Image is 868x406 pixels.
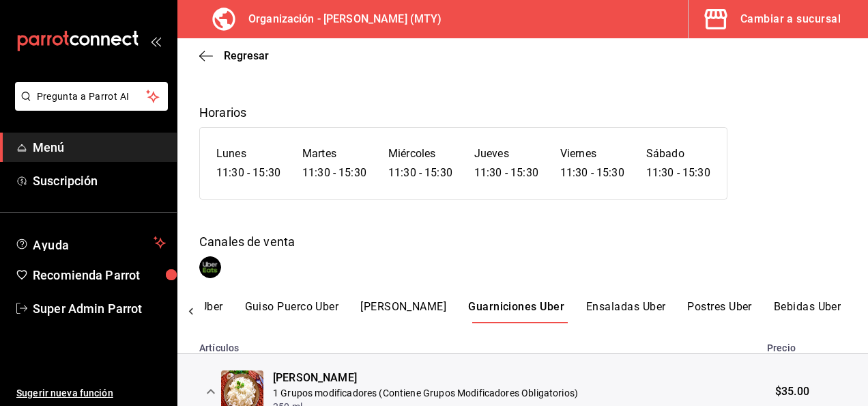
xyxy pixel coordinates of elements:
h6: Miércoles [388,144,452,163]
h6: Lunes [216,144,280,163]
th: Artículos [177,334,759,354]
button: open_drawer_menu [150,36,161,46]
a: Pregunta a Parrot AI [10,99,168,113]
span: Ayuda [33,234,148,251]
div: Horarios [199,103,846,122]
button: Regresar [199,49,269,62]
h6: Jueves [474,144,538,163]
button: Guarniciones Uber [468,300,564,323]
button: expand row [199,380,222,403]
div: [PERSON_NAME] [273,370,578,386]
h6: 11:30 - 15:30 [216,163,280,182]
h6: 11:30 - 15:30 [474,163,538,182]
button: Guiso Puerco Uber [245,300,339,323]
span: Super Admin Parrot [33,299,166,318]
button: [PERSON_NAME] [360,300,446,323]
div: Canales de venta [199,232,846,251]
th: Precio [759,334,868,354]
h6: Sábado [646,144,710,163]
h6: 11:30 - 15:30 [302,163,366,182]
span: Menú [33,138,166,157]
h3: Organización - [PERSON_NAME] (MTY) [237,11,442,27]
h6: 11:30 - 15:30 [560,163,624,182]
span: Recomienda Parrot [33,266,166,284]
button: Bebidas Uber [774,300,841,323]
h6: 11:30 - 15:30 [388,163,452,182]
h6: Martes [302,144,366,163]
button: Pregunta a Parrot AI [15,82,168,111]
h6: Viernes [560,144,624,163]
span: Sugerir nueva función [16,386,166,401]
span: Pregunta a Parrot AI [37,90,147,104]
button: Ensaladas Uber [586,300,665,323]
p: 1 Grupos modificadores (Contiene Grupos Modificadores Obligatorios) [273,386,578,400]
span: Suscripción [33,172,166,190]
div: Cambiar a sucursal [740,10,841,29]
h6: 11:30 - 15:30 [646,163,710,182]
span: $35.00 [775,384,809,400]
button: Postres Uber [687,300,752,323]
span: Regresar [224,49,269,62]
